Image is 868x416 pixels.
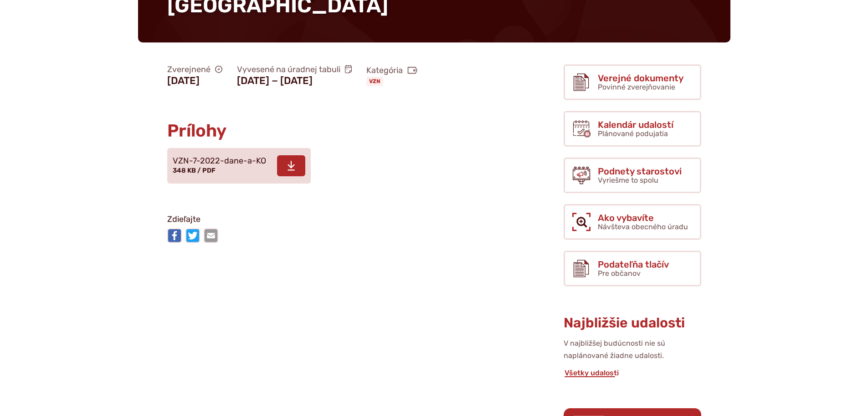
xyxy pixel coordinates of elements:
a: Podateľňa tlačív Pre občanov [564,251,701,286]
h3: Najbližšie udalosti [564,316,701,331]
figcaption: [DATE] [167,75,222,87]
span: VZN-7-2022-dane-a-KO [173,157,266,166]
span: Vyvesené na úradnej tabuli [237,64,352,75]
a: VZN-7-2022-dane-a-KO 348 KB / PDF [167,148,311,184]
h2: Prílohy [167,121,491,141]
span: Návšteva obecného úradu [598,222,688,231]
span: Vyriešme to spolu [598,176,658,184]
figcaption: [DATE] − [DATE] [237,75,352,87]
a: Kalendár udalostí Plánované podujatia [564,111,701,147]
span: Verejné dokumenty [598,73,683,83]
span: Povinné zverejňovanie [598,83,675,91]
span: Zverejnené [167,64,222,75]
p: V najbližšej budúcnosti nie sú naplánované žiadne udalosti. [564,337,701,362]
a: Všetky udalosti [564,369,620,377]
a: VZN [366,77,383,86]
span: Podateľňa tlačív [598,259,669,269]
span: Plánované podujatia [598,129,668,138]
img: Zdieľať e-mailom [204,228,218,243]
a: Verejné dokumenty Povinné zverejňovanie [564,64,701,100]
img: Zdieľať na Twitteri [185,228,200,243]
a: Podnety starostovi Vyriešme to spolu [564,158,701,193]
img: Zdieľať na Facebooku [167,228,182,243]
span: Pre občanov [598,269,641,278]
p: Zdieľajte [167,213,491,226]
span: Kategória [366,65,417,76]
span: Ako vybavíte [598,213,688,223]
a: Ako vybavíte Návšteva obecného úradu [564,204,701,240]
span: Podnety starostovi [598,166,682,176]
span: 348 KB / PDF [173,167,216,174]
span: Kalendár udalostí [598,120,673,130]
